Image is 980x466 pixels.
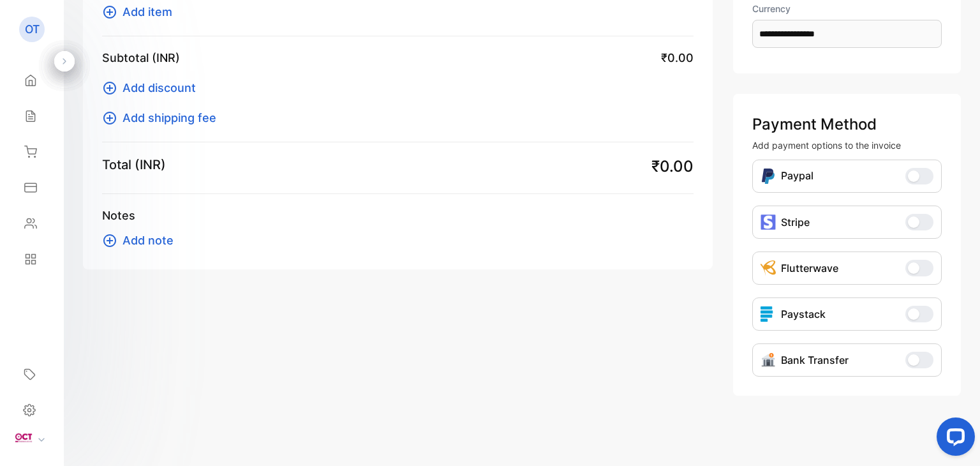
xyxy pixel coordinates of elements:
img: Icon [761,260,776,276]
label: Currency [752,2,942,15]
img: Icon [761,168,776,184]
button: Add shipping fee [102,109,224,126]
p: Total (INR) [102,155,166,174]
iframe: LiveChat chat widget [926,412,980,466]
span: Add note [122,232,174,249]
img: icon [761,214,776,230]
p: Notes [102,207,694,224]
p: Subtotal (INR) [102,49,180,66]
span: Add discount [122,79,196,96]
p: Add payment options to the invoice [752,139,942,152]
button: Add item [102,3,180,20]
p: Bank Transfer [781,352,849,368]
p: Flutterwave [781,260,838,276]
span: Add item [122,3,172,20]
p: OT [25,21,40,38]
p: Payment Method [752,113,942,136]
p: Stripe [781,214,810,230]
span: Add shipping fee [122,109,216,126]
span: ₹0.00 [651,155,694,178]
span: ₹0.00 [661,49,694,66]
button: Add discount [102,79,204,96]
img: icon [761,306,776,322]
p: Paystack [781,306,826,322]
img: Icon [761,352,776,368]
img: profile [14,428,33,447]
button: Add note [102,232,181,249]
p: Paypal [781,168,813,184]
